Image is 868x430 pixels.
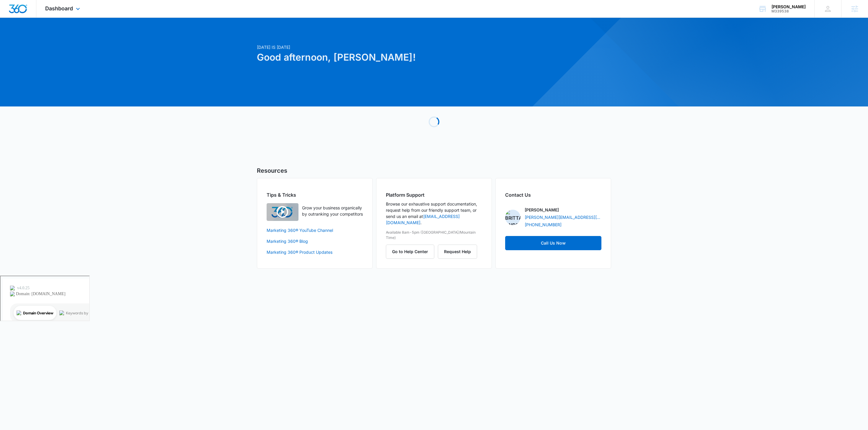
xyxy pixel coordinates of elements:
p: [PERSON_NAME] [525,207,559,213]
h1: Good afternoon, [PERSON_NAME]! [257,50,491,64]
p: [DATE] is [DATE] [257,44,491,50]
p: Browse our exhaustive support documentation, request help from our friendly support team, or send... [386,201,482,226]
h5: Resources [257,166,611,175]
div: account id [771,9,806,13]
img: tab_domain_overview_orange.svg [16,34,21,39]
a: [PHONE_NUMBER] [525,222,562,228]
img: logo_orange.svg [9,9,14,14]
h2: Contact Us [505,191,601,198]
span: Dashboard [45,5,73,12]
div: Domain: [DOMAIN_NAME] [15,15,65,20]
img: tab_keywords_by_traffic_grey.svg [59,34,63,39]
a: Marketing 360® YouTube Channel [267,227,363,233]
p: Available 8am-5pm ([GEOGRAPHIC_DATA]/Mountain Time) [386,230,482,240]
div: account name [771,4,806,9]
a: [PERSON_NAME][EMAIL_ADDRESS][PERSON_NAME][DOMAIN_NAME] [525,214,601,220]
div: Keywords by Traffic [65,35,99,39]
a: Call Us Now [505,236,601,250]
h2: Tips & Tricks [267,191,363,198]
img: Quick Overview Video [267,203,298,221]
a: Go to Help Center [386,249,438,254]
button: Request Help [438,245,477,259]
p: Grow your business organically by outranking your competitors [302,205,363,217]
div: v 4.0.25 [17,9,29,14]
h2: Platform Support [386,191,482,198]
button: Go to Help Center [386,245,434,259]
img: website_grey.svg [9,15,14,20]
a: Marketing 360® Blog [267,238,363,244]
a: Marketing 360® Product Updates [267,249,363,255]
div: Domain Overview [22,35,53,39]
a: Request Help [438,249,477,254]
img: Brittany Anderson [505,210,521,225]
